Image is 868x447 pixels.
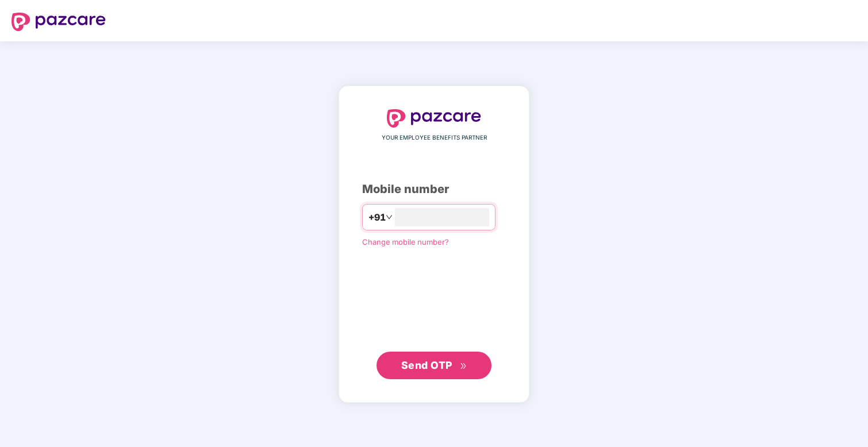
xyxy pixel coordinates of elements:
[377,352,491,379] button: Send OTPdouble-right
[401,359,452,371] span: Send OTP
[368,210,386,225] span: +91
[362,180,506,198] div: Mobile number
[386,214,393,221] span: down
[460,363,467,370] span: double-right
[382,133,487,142] span: YOUR EMPLOYEE BENEFITS PARTNER
[362,237,449,246] a: Change mobile number?
[11,13,106,31] img: logo
[387,109,481,128] img: logo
